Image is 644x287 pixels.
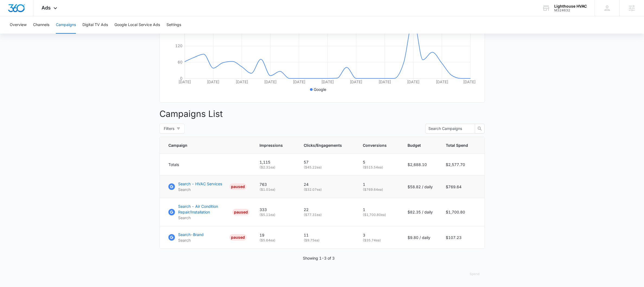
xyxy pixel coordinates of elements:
p: $58.82 / daily [408,184,433,190]
p: ( $2.31 ea) [259,165,291,170]
p: ( $77.31 ea) [304,212,350,217]
p: Search-Brand [178,232,204,237]
button: Digital TV Ads [82,16,108,34]
div: account id [554,8,587,12]
p: Search [178,237,204,243]
p: 22 [304,207,350,212]
p: ( $1,700.80 ea) [363,212,395,217]
td: $2,577.70 [439,154,485,176]
tspan: [DATE] [321,79,334,84]
p: 19 [259,232,291,238]
tspan: 120 [175,43,182,48]
p: 763 [259,181,291,187]
tspan: [DATE] [435,79,448,84]
span: Filters [164,126,174,132]
tspan: 60 [178,60,182,64]
span: Ads [41,5,51,11]
a: Google AdsSearch - Air Condition Repair/InstallationSearchPAUSED [168,203,246,221]
p: Google [314,87,326,92]
p: ( $769.64 ea) [363,187,395,192]
a: Google AdsSearch-BrandSearchPAUSED [168,232,246,243]
img: Google Ads [168,234,175,241]
p: $9.80 / daily [408,235,433,240]
input: Search Campaigns [428,126,467,132]
div: PAUSED [229,234,246,241]
button: search [475,124,485,133]
tspan: [DATE] [207,79,219,84]
p: ( $1.01 ea) [259,187,291,192]
span: Budget [408,142,425,148]
img: Google Ads [168,183,175,190]
div: Totals [168,162,246,167]
p: Search [178,215,230,221]
td: $769.64 [439,176,485,198]
a: Google AdsSearch - HVAC ServicesSearchPAUSED [168,181,246,192]
tspan: 0 [180,76,182,81]
p: 1 [363,181,395,187]
p: ( $5.11 ea) [259,212,291,217]
td: $1,700.80 [439,198,485,226]
p: ( $515.54 ea) [363,165,395,170]
tspan: [DATE] [293,79,305,84]
p: Search [178,187,222,192]
p: 5 [363,159,395,165]
div: PAUSED [232,209,249,215]
p: ( $9.75 ea) [304,238,350,243]
p: ( $45.22 ea) [304,165,350,170]
p: $2,688.10 [408,162,433,167]
p: Showing 1-3 of 3 [303,255,335,261]
p: 1,115 [259,159,291,165]
p: 3 [363,232,395,238]
span: Clicks/Engagements [304,142,342,148]
tspan: [DATE] [378,79,391,84]
tspan: [DATE] [463,79,475,84]
p: Search - HVAC Services [178,181,222,187]
button: Spend [464,267,485,280]
span: Conversions [363,142,387,148]
p: ( $32.07 ea) [304,187,350,192]
tspan: [DATE] [350,79,362,84]
p: $82.35 / daily [408,209,433,215]
div: account name [554,4,587,8]
tspan: [DATE] [178,79,191,84]
span: search [475,126,484,131]
button: Google Local Service Ads [114,16,160,34]
button: Filters [159,124,185,133]
p: ( $35.74 ea) [363,238,395,243]
tspan: [DATE] [407,79,419,84]
span: Impressions [259,142,283,148]
div: PAUSED [229,183,246,190]
p: ( $5.64 ea) [259,238,291,243]
p: 57 [304,159,350,165]
p: 333 [259,207,291,212]
p: 11 [304,232,350,238]
button: Overview [10,16,27,34]
tspan: [DATE] [235,79,248,84]
p: 24 [304,181,350,187]
button: Campaigns [56,16,76,34]
button: Settings [166,16,181,34]
p: Search - Air Condition Repair/Installation [178,203,230,215]
img: Google Ads [168,209,175,215]
p: 1 [363,207,395,212]
tspan: [DATE] [264,79,277,84]
span: Total Spend [446,142,468,148]
button: Channels [33,16,49,34]
td: $107.23 [439,226,485,249]
span: Campaign [168,142,239,148]
p: Campaigns List [159,107,485,120]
